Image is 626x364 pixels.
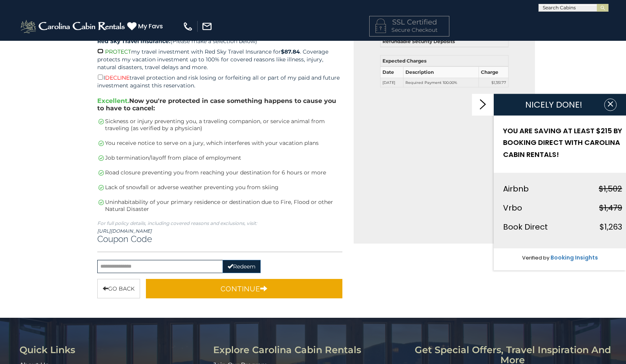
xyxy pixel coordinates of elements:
[146,279,343,298] button: Continue
[375,19,386,33] img: LOCKICON1.png
[380,56,508,67] th: Expected Charges
[98,119,104,124] img: accept
[97,199,343,212] li: Uninhabitability of your primary residence or destination due to Fire, Flood or other Natural Dis...
[97,118,343,132] li: Sickness or injury preventing you, a traveling companion, or service animal from traveling (as ve...
[97,97,343,112] h4: Now you're protected in case something happens to cause you to have to cancel:
[380,36,508,47] th: Refundable Security Deposits
[97,279,140,298] button: Go Back
[600,220,622,233] div: $1,263
[599,202,622,213] strike: $1,479
[375,19,443,26] h4: SSL Certified
[503,100,604,109] h1: NICELY DONE!
[97,139,343,146] li: You receive notice to serve on a jury, which interferes with your vacation plans
[97,47,343,71] p: my travel investment with Red Sky Travel Insurance for . Coverage protects my vacation investment...
[19,19,127,34] img: White-1-2.png
[97,184,343,191] li: Lack of snowfall or adverse weather preventing you from skiing
[97,169,343,176] li: Road closure preventing you from reaching your destination for 6 hours or more
[202,21,212,32] img: mail-regular-white.png
[213,345,407,355] h3: Explore Carolina Cabin Rentals
[97,37,343,45] p: (Please make a selection below)
[599,183,622,194] strike: $1,502
[19,345,207,355] h3: Quick Links
[403,66,479,78] th: Description
[98,170,104,176] img: accept
[522,254,549,261] span: Verified by
[551,254,598,261] a: Booking Insights
[97,97,129,104] span: Excellent.
[479,78,509,87] td: $1,351.77
[105,74,130,81] span: DECLINE
[479,66,509,78] th: Charge
[380,78,403,87] td: [DATE]
[97,220,343,226] p: For full policy details, including covered reasons and exclusions, visit:
[98,155,104,161] img: accept
[403,78,479,87] td: Required Payment 100.00%
[97,38,170,45] strong: Red Sky Travel Insurance:
[98,185,104,190] img: accept
[105,48,131,55] span: PROTECT
[97,228,152,234] a: [URL][DOMAIN_NAME]
[182,21,193,32] img: phone-regular-white.png
[375,26,443,34] p: Secure Checkout
[98,141,104,146] img: accept
[98,200,104,205] img: accept
[97,73,343,89] p: I travel protection and risk losing or forfeiting all or part of my paid and future investment ag...
[138,21,163,31] span: My Favs
[380,66,403,78] th: Date
[503,182,529,195] div: Airbnb
[223,260,261,273] button: Redeem
[503,201,522,214] div: Vrbo
[127,21,165,31] a: My Favs
[503,221,548,232] span: Book Direct
[503,125,622,160] h2: YOU ARE SAVING AT LEAST $215 BY BOOKING DIRECT WITH CAROLINA CABIN RENTALS!
[97,234,343,252] div: Coupon Code
[281,48,300,55] strong: $87.84
[97,154,343,161] li: Job termination/layoff from place of employment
